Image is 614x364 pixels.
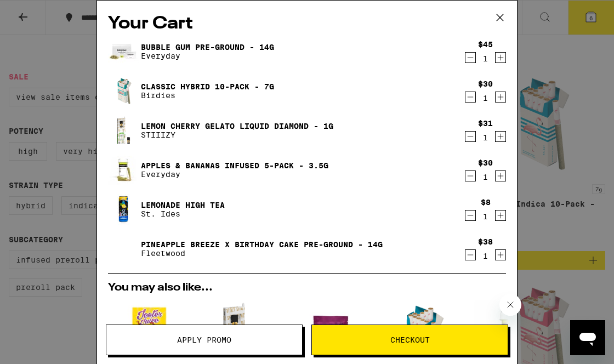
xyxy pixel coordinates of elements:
[141,130,333,139] p: STIIIZY
[141,52,274,60] p: Everyday
[499,294,521,316] iframe: Close message
[495,249,506,260] button: Increment
[141,209,225,218] p: St. Ides
[141,201,225,209] a: Lemonade High Tea
[478,158,493,167] div: $30
[106,325,303,355] button: Apply Promo
[481,212,491,221] div: 1
[465,92,476,103] button: Decrement
[177,336,231,344] span: Apply Promo
[465,52,476,63] button: Decrement
[141,43,274,52] a: Bubble Gum Pre-Ground - 14g
[465,249,476,260] button: Decrement
[495,210,506,221] button: Increment
[465,210,476,221] button: Decrement
[495,170,506,181] button: Increment
[141,91,274,100] p: Birdies
[495,131,506,142] button: Increment
[390,336,430,344] span: Checkout
[478,173,493,181] div: 1
[465,131,476,142] button: Decrement
[141,82,274,91] a: Classic Hybrid 10-Pack - 7g
[108,155,139,185] img: Apples & Bananas Infused 5-Pack - 3.5g
[7,8,79,16] span: Hi. Need any help?
[108,76,139,106] img: Classic Hybrid 10-Pack - 7g
[141,240,383,249] a: Pineapple Breeze x Birthday Cake Pre-Ground - 14g
[141,122,333,130] a: Lemon Cherry Gelato Liquid Diamond - 1g
[478,40,493,49] div: $45
[478,94,493,103] div: 1
[465,170,476,181] button: Decrement
[108,194,139,225] img: Lemonade High Tea
[495,52,506,63] button: Increment
[108,12,506,36] h2: Your Cart
[108,282,506,293] h2: You may also like...
[108,36,139,67] img: Bubble Gum Pre-Ground - 14g
[481,198,491,207] div: $8
[478,79,493,88] div: $30
[141,170,328,179] p: Everyday
[478,133,493,142] div: 1
[141,161,328,170] a: Apples & Bananas Infused 5-Pack - 3.5g
[108,234,139,264] img: Pineapple Breeze x Birthday Cake Pre-Ground - 14g
[478,54,493,63] div: 1
[108,115,139,146] img: Lemon Cherry Gelato Liquid Diamond - 1g
[311,325,508,355] button: Checkout
[478,252,493,260] div: 1
[478,119,493,128] div: $31
[570,320,605,355] iframe: Button to launch messaging window
[141,249,383,258] p: Fleetwood
[495,92,506,103] button: Increment
[478,237,493,246] div: $38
